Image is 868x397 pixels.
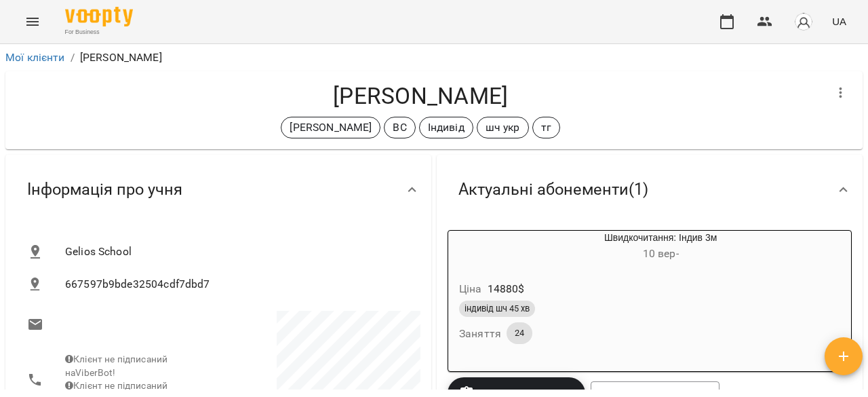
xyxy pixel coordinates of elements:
[541,119,551,136] p: тг
[16,5,49,38] button: Menu
[459,324,501,343] h6: Заняття
[5,51,65,64] a: Мої клієнти
[27,179,182,200] span: Інформація про учня
[477,117,529,138] div: шч укр
[65,244,410,260] span: Gelios School
[459,303,535,315] span: індивід шч 45 хв
[65,28,133,37] span: For Business
[794,12,813,31] img: avatar_s.png
[513,231,808,263] div: Швидкочитання: Індив 3м
[488,281,525,297] p: 14880 $
[5,50,863,66] nav: breadcrumb
[65,354,167,378] span: Клієнт не підписаний на ViberBot!
[448,231,513,263] div: Швидкочитання: Індив 3м
[832,14,846,29] span: UA
[827,9,852,34] button: UA
[80,50,162,66] p: [PERSON_NAME]
[448,231,808,360] button: Швидкочитання: Індив 3м10 вер- Ціна14880$індивід шч 45 хвЗаняття24
[643,247,679,260] span: 10 вер -
[71,50,75,66] li: /
[507,327,532,339] span: 24
[384,117,415,138] div: ВС
[486,119,520,136] p: шч укр
[458,179,648,200] span: Актуальні абонементи ( 1 )
[5,155,431,225] div: Інформація про учня
[16,82,825,110] h4: [PERSON_NAME]
[437,155,863,225] div: Актуальні абонементи(1)
[532,117,560,138] div: тг
[393,119,406,136] p: ВС
[419,117,473,138] div: Індивід
[428,119,465,136] p: Індивід
[281,117,380,138] div: [PERSON_NAME]
[65,276,410,292] span: 667597b9bde32504cdf7dbd7
[290,119,372,136] p: [PERSON_NAME]
[65,7,133,26] img: Voopty Logo
[459,280,482,299] h6: Ціна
